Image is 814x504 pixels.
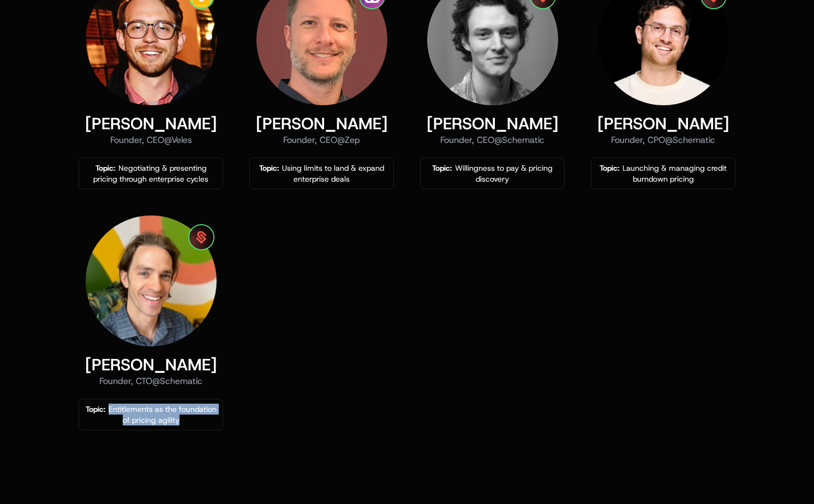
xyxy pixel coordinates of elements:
[83,404,218,425] div: Entitlements as the foundation of pricing agility
[591,134,735,147] div: Founder, CPO @ Schematic
[86,404,105,414] span: Topic:
[249,114,394,134] div: [PERSON_NAME]
[596,163,731,184] div: Launching & managing credit burndown pricing
[432,163,452,173] span: Topic:
[79,375,223,388] div: Founder, CTO @ Schematic
[600,163,619,173] span: Topic:
[79,355,223,375] div: [PERSON_NAME]
[259,163,279,173] span: Topic:
[425,163,560,184] div: Willingness to pay & pricing discovery
[83,163,218,184] div: Negotiating & presenting pricing through enterprise cycles
[591,114,735,134] div: [PERSON_NAME]
[420,134,565,147] div: Founder, CEO @ Schematic
[79,134,223,147] div: Founder, CEO @ Veles
[86,215,217,346] img: Ben Papillon
[254,163,389,184] div: Using limits to land & expand enterprise deals
[420,114,565,134] div: [PERSON_NAME]
[95,163,115,173] span: Topic:
[79,114,223,134] div: [PERSON_NAME]
[188,224,214,250] img: Schematic
[249,134,394,147] div: Founder, CEO @ Zep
